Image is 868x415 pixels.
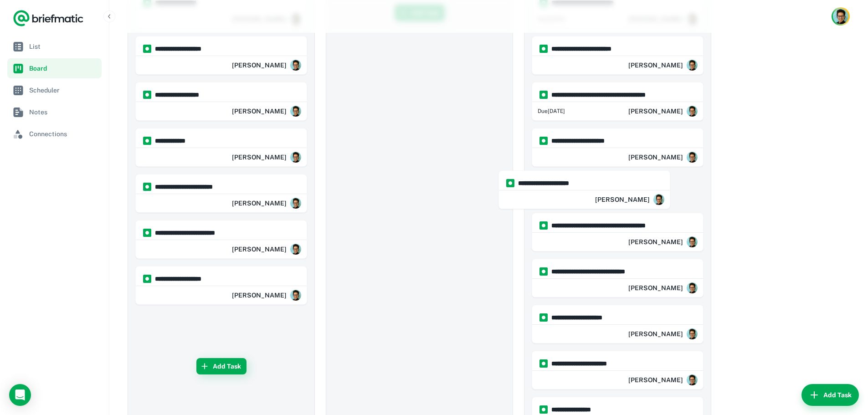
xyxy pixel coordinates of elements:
button: Add Task [196,358,247,374]
a: Connections [7,124,102,144]
div: Load Chat [9,384,31,406]
span: Scheduler [29,85,98,95]
span: Connections [29,129,98,139]
button: Account button [832,7,850,26]
span: Board [29,63,98,73]
span: List [29,41,98,51]
a: Notes [7,102,102,122]
button: Add Task [801,384,859,406]
a: Scheduler [7,80,102,100]
img: Nathaniel Velasquez [833,9,848,24]
a: Logo [13,9,84,27]
a: List [7,36,102,56]
a: Board [7,58,102,78]
span: Notes [29,107,98,117]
